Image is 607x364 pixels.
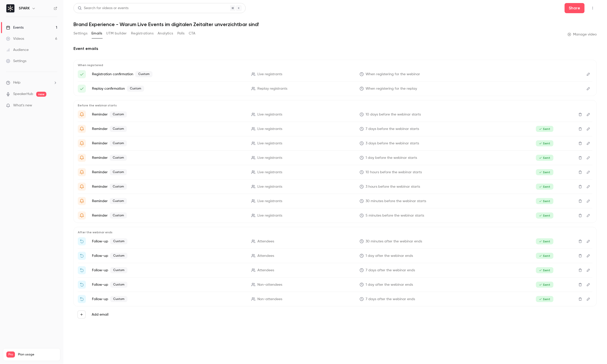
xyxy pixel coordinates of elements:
span: Live registrants [257,72,282,77]
button: Edit [584,252,593,260]
li: help-dropdown-opener [6,80,57,85]
span: 5 minutes before the webinar starts [366,213,424,218]
div: Settings [6,59,26,64]
p: Reminder [92,140,245,146]
label: Add email [92,312,108,317]
span: Sent [536,169,554,175]
span: Sent [536,282,554,288]
button: Share [565,3,585,13]
button: Edit [584,85,593,93]
li: Wir haben dich vermisst – komm uns doch besuchen! [78,281,593,289]
button: Delete [576,252,584,260]
span: Custom [110,213,127,219]
button: Edit [584,70,593,78]
p: Reminder [92,155,245,161]
button: Edit [584,197,593,205]
h6: SPARK [19,6,30,11]
li: Dein persönlicher Platz wartet – noch bis Sonntag! [78,266,593,274]
h2: Event emails [73,46,597,52]
p: Follow-up [92,296,245,302]
span: 7 days before the webinar starts [366,126,419,132]
li: Bist du bereit? In wenigen Tagen starten wir gemeinsam! [78,110,593,119]
p: Reminder [92,184,245,190]
span: Sent [536,213,554,219]
button: Delete [576,125,584,133]
span: 7 days after the webinar ends [366,268,415,273]
p: Follow-up [92,238,245,244]
button: Registrations [131,29,154,37]
span: Non-attendees [257,282,282,288]
button: Delete [576,139,584,147]
p: Follow-up [92,253,245,259]
button: Edit [584,237,593,245]
span: Custom [110,140,127,146]
p: Reminder [92,169,245,175]
a: SpeakerHub [13,91,33,97]
button: Settings [73,29,87,37]
button: Edit [584,139,593,147]
button: Edit [584,154,593,162]
span: 10 hours before the webinar starts [366,170,422,175]
button: Edit [584,183,593,191]
span: 3 days before the webinar starts [366,141,419,146]
span: Sent [536,184,554,190]
span: Attendees [257,268,274,273]
span: Custom [110,282,127,288]
span: Live registrants [257,126,282,132]
span: 1 day after the webinar ends [366,282,413,288]
button: Emails [91,29,102,37]
p: Replay confirmation [92,86,245,92]
span: 30 minutes after the webinar ends [366,239,422,244]
span: Help [13,80,21,85]
p: Reminder [92,198,245,204]
span: Attendees [257,253,274,259]
span: Custom [110,253,127,259]
span: Sent [536,296,554,302]
button: UTM builder [106,29,127,37]
div: Videos [6,36,24,41]
li: Danke fürs Dabeisein – das war erst der Anfang! [78,237,593,245]
span: Live registrants [257,112,282,117]
li: Heute ist es so weit – dein exklusives Webinar startet in Kürze! [78,212,593,220]
p: Reminder [92,126,245,132]
button: Delete [576,154,584,162]
span: Sent [536,140,554,146]
button: Edit [584,212,593,220]
span: Replay registrants [257,86,287,91]
button: Polls [177,29,185,37]
div: Audience [6,47,29,52]
span: Custom [135,71,153,77]
p: When registered [78,63,593,67]
button: Delete [576,295,584,303]
li: Bist du bereit? In wenigen Tagen starten wir gemeinsam! [78,139,593,147]
span: Custom [110,296,127,302]
span: Custom [110,169,127,175]
span: Non-attendees [257,297,282,302]
button: Edit [584,266,593,274]
span: 10 days before the webinar starts [366,112,421,117]
span: Sent [536,198,554,204]
li: Heute ist es so weit – dein exklusives Webinar startet in Kürze! [78,197,593,205]
div: Events [6,25,24,30]
li: Webinar verpasst? Wir hätten da noch was für dich! [78,295,593,303]
p: Registration confirmation [92,71,245,77]
button: CTA [189,29,196,37]
p: Reminder [92,111,245,118]
span: Sent [536,155,554,161]
button: Delete [576,197,584,205]
span: Custom [110,238,127,244]
span: When registering for the replay [366,86,417,91]
span: Sent [536,267,554,273]
span: 3 hours before the webinar starts [366,184,420,189]
h1: Brand Experience - Warum Live Events im digitalen Zeitalter unverzichtbar sind! [73,21,597,27]
span: Live registrants [257,141,282,146]
span: Custom [110,126,127,132]
img: SPARK [6,4,14,12]
button: Edit [584,281,593,289]
button: Analytics [158,29,173,37]
span: Custom [127,86,144,92]
span: Custom [110,111,127,118]
span: 30 minutes before the webinar starts [366,199,426,204]
button: Delete [576,266,584,274]
p: Follow-up [92,282,245,288]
